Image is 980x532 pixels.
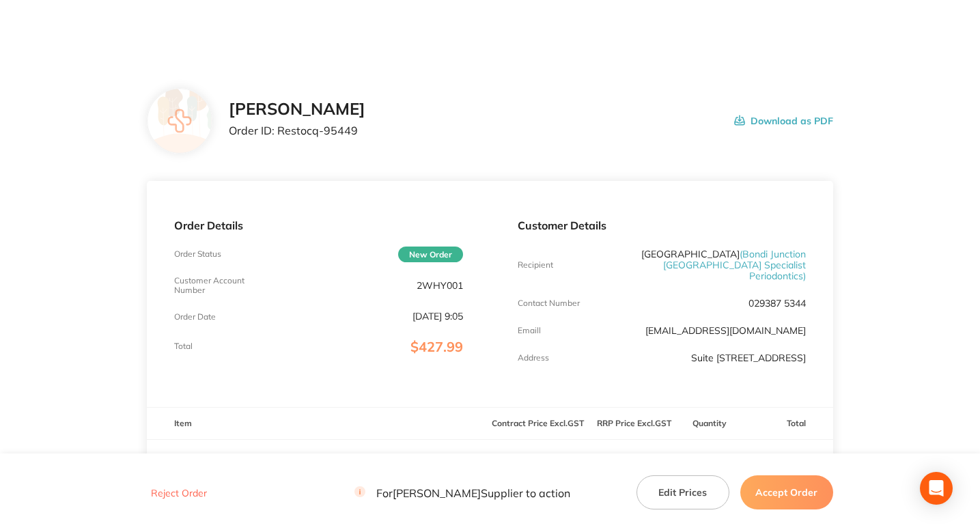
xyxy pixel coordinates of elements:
p: Order Details [174,219,462,232]
p: Customer Details [518,219,806,232]
th: Quantity [682,408,737,440]
p: 2WHY001 [417,280,463,291]
th: Item [147,408,490,440]
img: czJoc2lzbQ [174,440,242,508]
p: Recipient [518,260,553,270]
p: Contact Number [518,298,580,308]
th: Total [737,408,833,440]
th: Contract Price Excl. GST [490,408,587,440]
p: Total [174,341,193,351]
p: Address [518,353,549,363]
div: Open Intercom Messenger [920,472,953,505]
p: Customer Account Number [174,276,270,295]
p: Order ID: Restocq- 95449 [229,124,365,137]
span: New Order [398,247,463,262]
p: Suite [STREET_ADDRESS] [691,352,806,363]
a: [EMAIL_ADDRESS][DOMAIN_NAME] [645,324,806,337]
p: [GEOGRAPHIC_DATA] [613,249,806,281]
p: [DATE] 9:05 [412,311,463,322]
p: 029387 5344 [748,298,806,309]
p: Order Status [174,249,221,259]
th: RRP Price Excl. GST [586,408,682,440]
button: Download as PDF [734,100,833,142]
p: Order Date [174,312,216,322]
p: For [PERSON_NAME] Supplier to action [354,486,570,499]
h2: [PERSON_NAME] [229,100,365,119]
span: ( Bondi Junction [GEOGRAPHIC_DATA] Specialist Periodontics ) [663,248,806,282]
span: $427.99 [410,338,463,355]
button: Accept Order [740,475,833,509]
p: Emaill [518,326,541,335]
button: Reject Order [147,487,211,499]
a: Restocq logo [71,19,208,42]
button: Edit Prices [636,475,729,509]
img: Restocq logo [71,19,208,40]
